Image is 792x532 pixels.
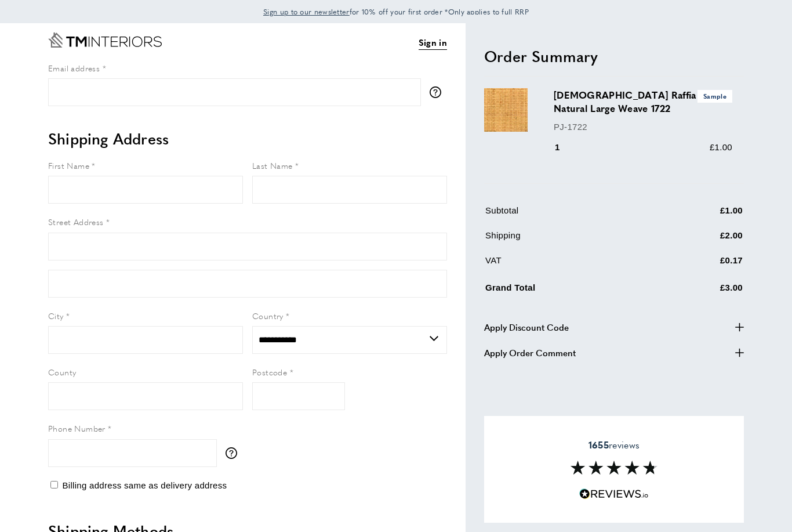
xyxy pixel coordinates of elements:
img: Reviews section [571,461,657,475]
span: Phone Number [48,422,106,434]
span: £1.00 [710,142,732,152]
span: Country [252,310,284,321]
button: More information [226,447,243,459]
input: Billing address same as delivery address [50,481,58,488]
img: African Raffia Natural Large Weave 1722 [484,88,528,132]
td: VAT [485,254,662,276]
h2: Shipping Address [48,128,447,149]
span: Sign up to our newsletter [263,6,350,17]
strong: 1655 [588,438,609,451]
h3: [DEMOGRAPHIC_DATA] Raffia Natural Large Weave 1722 [554,88,732,115]
span: for 10% off your first order *Only applies to full RRP [263,6,529,17]
span: Email address [48,62,100,74]
td: £3.00 [663,278,743,303]
span: Sample [697,90,732,102]
div: 1 [554,140,576,154]
a: Sign in [419,35,447,50]
img: Reviews.io 5 stars [579,488,649,500]
span: City [48,310,64,321]
span: reviews [588,439,640,451]
span: Apply Order Comment [484,346,576,360]
span: Postcode [252,366,287,378]
td: £2.00 [663,229,743,251]
button: More information [430,86,447,98]
td: £1.00 [663,204,743,226]
a: Go to Home page [48,32,162,48]
td: £0.17 [663,254,743,276]
span: Last Name [252,160,293,171]
td: Subtotal [485,204,662,226]
td: Grand Total [485,278,662,303]
span: Street Address [48,216,104,227]
a: Sign up to our newsletter [263,6,350,17]
td: Shipping [485,229,662,251]
span: Apply Discount Code [484,320,569,334]
span: Billing address same as delivery address [62,480,227,490]
span: First Name [48,160,89,171]
h2: Order Summary [484,46,744,67]
p: PJ-1722 [554,120,732,134]
span: County [48,366,76,378]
